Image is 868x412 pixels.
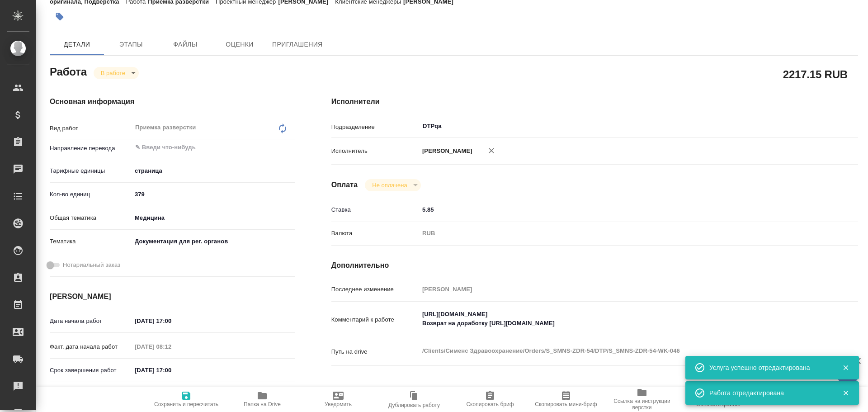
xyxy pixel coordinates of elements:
div: страница [132,163,295,179]
input: ✎ Введи что-нибудь [132,364,211,377]
p: Дата начала работ [50,317,132,326]
button: Ссылка на инструкции верстки [604,387,680,412]
p: Ставка [331,205,419,214]
button: Скопировать бриф [452,387,528,412]
button: Open [809,125,811,127]
p: Срок завершения работ [50,366,132,375]
h4: Дополнительно [331,260,858,271]
p: Кол-во единиц [50,190,132,199]
button: Обновить файлы [680,387,756,412]
div: Документация для рег. органов [132,234,295,249]
span: Приглашения [272,39,323,50]
div: В работе [94,67,139,79]
div: Услуга успешно отредактирована [709,363,829,372]
input: ✎ Введи что-нибудь [134,142,262,153]
h2: Работа [50,63,87,79]
input: ✎ Введи что-нибудь [419,203,814,216]
p: Факт. дата начала работ [50,342,132,351]
span: Сохранить и пересчитать [154,401,218,407]
button: Добавить тэг [50,7,70,27]
div: Работа отредактирована [709,388,829,398]
p: Общая тематика [50,213,132,223]
button: Скопировать мини-бриф [528,387,604,412]
button: Закрыть [836,364,855,372]
button: Дублировать работу [376,387,452,412]
button: Удалить исполнителя [481,141,501,161]
p: Тарифные единицы [50,166,132,175]
span: Скопировать бриф [466,401,514,407]
input: Пустое поле [132,340,211,353]
button: Папка на Drive [224,387,300,412]
p: Исполнитель [331,147,419,156]
h4: Оплата [331,180,358,190]
p: Валюта [331,229,419,238]
p: Последнее изменение [331,285,419,294]
input: ✎ Введи что-нибудь [132,314,211,327]
div: RUB [419,226,814,241]
p: Подразделение [331,123,419,132]
button: Закрыть [836,389,855,397]
button: Open [290,147,292,148]
p: Комментарий к работе [331,315,419,324]
span: Ссылка на инструкции верстки [609,398,675,411]
span: Папка на Drive [244,401,281,407]
button: Сохранить и пересчитать [148,387,224,412]
span: Уведомить [325,401,352,407]
h4: [PERSON_NAME] [50,291,295,302]
button: В работе [98,69,128,77]
span: Этапы [109,39,153,50]
button: Уведомить [300,387,376,412]
span: Файлы [164,39,207,50]
p: Вид работ [50,124,132,133]
span: Детали [55,39,99,50]
input: ✎ Введи что-нибудь [132,188,295,201]
span: Оценки [218,39,261,50]
button: Не оплачена [369,181,410,189]
span: Дублировать работу [388,402,440,408]
div: Медицина [132,210,295,226]
p: [PERSON_NAME] [419,147,472,156]
div: В работе [365,179,420,191]
input: Пустое поле [419,283,814,296]
span: Скопировать мини-бриф [535,401,597,407]
h4: Основная информация [50,96,295,107]
span: Нотариальный заказ [63,260,120,270]
h4: Исполнители [331,96,858,107]
h2: 2217.15 RUB [783,66,848,82]
p: Тематика [50,237,132,246]
textarea: [URL][DOMAIN_NAME] Возврат на доработку [URL][DOMAIN_NAME] [419,307,814,331]
textarea: /Clients/Сименс Здравоохранение/Orders/S_SMNS-ZDR-54/DTP/S_SMNS-ZDR-54-WK-046 [419,343,814,359]
p: Путь на drive [331,347,419,356]
p: Направление перевода [50,144,132,153]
